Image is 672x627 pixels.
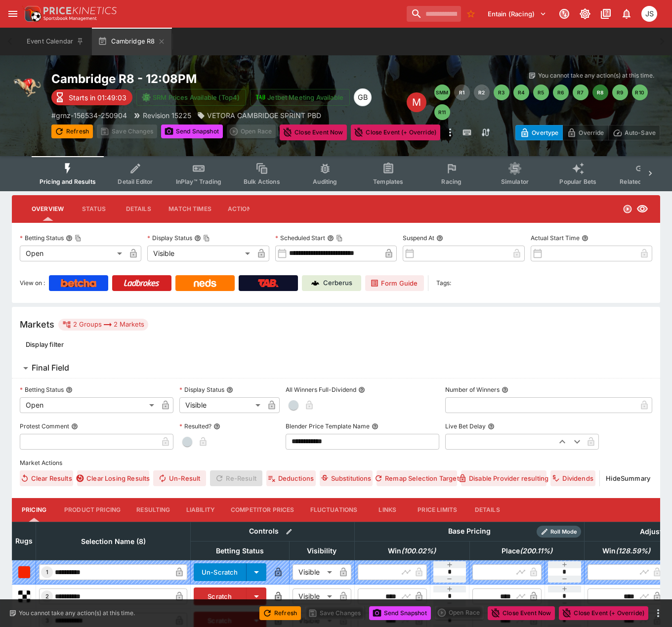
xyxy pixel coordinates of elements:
div: 2 Groups 2 Markets [62,319,144,331]
span: Visibility [296,545,347,557]
nav: pagination navigation [434,84,660,120]
p: You cannot take any action(s) at this time. [19,609,135,618]
button: Bulk edit [283,525,295,538]
button: R4 [513,84,529,100]
button: Liability [178,498,223,522]
button: Jetbet Meeting Available [250,89,350,106]
span: Re-Result [210,470,262,486]
em: ( 128.59 %) [616,545,650,557]
button: Documentation [597,5,615,23]
p: Number of Winners [445,385,500,394]
button: Pricing [12,498,56,522]
button: Send Snapshot [161,125,223,138]
span: InPlay™ Trading [176,178,221,185]
button: Price Limits [410,498,465,522]
span: Detail Editor [118,178,153,185]
button: Suspend At [436,235,443,242]
p: Display Status [147,234,192,242]
button: Toggle light/dark mode [576,5,594,23]
button: SMM [434,84,450,100]
th: Rugs [12,522,36,560]
button: John Seaton [638,3,660,25]
button: Refresh [51,125,93,138]
button: R1 [454,84,470,100]
p: Starts in 01:49:03 [69,92,126,103]
button: Scheduled StartCopy To Clipboard [327,235,334,242]
span: Betting Status [205,545,275,557]
div: Visible [179,397,264,413]
button: Details [116,197,161,221]
p: Live Bet Delay [445,422,486,430]
img: PriceKinetics [43,7,117,14]
span: Selection Name (8) [70,536,157,547]
img: PriceKinetics Logo [22,4,42,24]
div: Start From [515,125,660,140]
button: Display Status [226,386,233,393]
div: Visible [293,564,336,580]
p: Resulted? [179,422,211,430]
button: R5 [533,84,549,100]
div: Gary Brigginshaw [354,88,372,106]
button: Remap Selection Target [377,470,457,486]
a: Form Guide [365,275,424,291]
span: Simulator [501,178,529,185]
button: Send Snapshot [369,606,431,620]
button: Overview [24,197,72,221]
img: jetbet-logo.svg [255,92,265,102]
span: Racing [441,178,462,185]
p: VETORA CAMBRIDGE SPRINT PBD [207,110,321,121]
p: Actual Start Time [531,234,580,242]
span: Popular Bets [559,178,596,185]
button: Product Pricing [56,498,128,522]
button: Overtype [515,125,563,140]
svg: Visible [636,203,648,215]
th: Controls [191,522,355,541]
label: Tags: [436,275,451,291]
button: Betting StatusCopy To Clipboard [66,235,73,242]
span: Related Events [620,178,663,185]
em: ( 100.02 %) [401,545,436,557]
div: John Seaton [641,6,657,22]
button: Copy To Clipboard [75,235,82,242]
p: Auto-Save [625,127,656,138]
button: Substitutions [320,470,373,486]
button: Details [465,498,509,522]
button: Betting Status [66,386,73,393]
input: search [407,6,461,22]
button: All Winners Full-Dividend [358,386,365,393]
button: Protest Comment [71,423,78,430]
p: All Winners Full-Dividend [286,385,356,394]
img: Betcha [61,279,96,287]
span: Templates [373,178,403,185]
img: Neds [194,279,216,287]
em: ( 200.11 %) [520,545,552,557]
div: Edit Meeting [407,92,426,112]
p: Copy To Clipboard [51,110,127,121]
button: R8 [592,84,608,100]
button: Override [562,125,608,140]
span: Bulk Actions [244,178,280,185]
p: Betting Status [20,234,64,242]
button: Close Event Now [488,606,555,620]
div: Show/hide Price Roll mode configuration. [537,526,581,538]
p: Protest Comment [20,422,69,430]
img: greyhound_racing.png [12,71,43,103]
div: Visible [147,246,253,261]
button: Select Tenant [482,6,552,22]
button: Status [72,197,116,221]
button: Un-Scratch [194,563,247,581]
div: Event type filters [32,156,640,191]
button: Close Event (+ Override) [559,606,648,620]
button: Disable Provider resulting [461,470,546,486]
button: Number of Winners [502,386,508,393]
button: Display StatusCopy To Clipboard [194,235,201,242]
button: HideSummary [604,470,652,486]
p: Blender Price Template Name [286,422,370,430]
h6: Final Field [32,363,69,373]
button: R3 [494,84,509,100]
span: Win(128.59%) [591,545,661,557]
button: Display filter [20,336,70,352]
button: Blender Price Template Name [372,423,378,430]
label: View on : [20,275,45,291]
button: R11 [434,104,450,120]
